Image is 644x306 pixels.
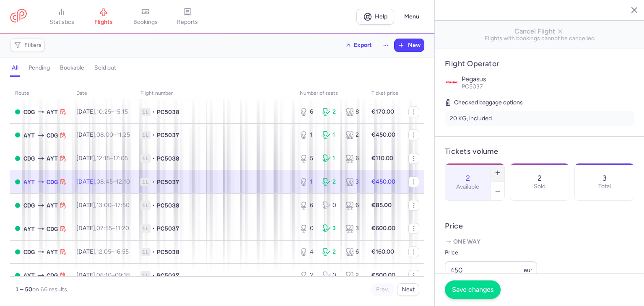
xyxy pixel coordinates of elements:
span: CDG [47,131,58,140]
a: bookings [125,8,166,26]
span: AYT [23,224,35,233]
span: PC5037 [157,224,179,233]
span: • [152,154,155,163]
span: 1L [140,201,151,210]
span: [DATE], [76,248,129,255]
span: AYT [23,271,35,280]
p: Total [598,183,611,190]
time: 11:20 [115,225,129,232]
strong: €160.00 [371,248,394,255]
th: number of seats [295,87,366,100]
a: reports [166,8,208,26]
span: statistics [49,18,74,26]
div: 1 [300,131,316,139]
a: flights [83,8,125,26]
h4: bookable [60,64,84,72]
span: • [152,271,155,280]
div: 3 [345,224,361,233]
span: [DATE], [76,272,130,279]
span: PC5038 [157,248,179,256]
h4: Flight Operator [445,59,634,69]
h4: sold out [94,64,116,72]
label: Price [445,248,537,258]
span: CDG [23,201,35,210]
span: [DATE], [76,155,128,162]
strong: €500.00 [371,272,395,279]
span: Save changes [452,286,493,293]
span: PC5038 [157,108,179,116]
div: 2 [345,131,361,139]
img: Pegasus logo [445,75,458,89]
span: – [96,225,129,232]
time: 12:05 [96,248,111,255]
time: 06:10 [96,272,112,279]
time: 12:15 [96,155,110,162]
span: Export [354,42,372,48]
span: CDG [23,107,35,117]
span: CDG [47,271,58,280]
h5: Checked baggage options [445,98,634,108]
strong: 1 – 50 [15,286,32,293]
a: Help [356,9,394,25]
span: PC5037 [462,83,483,90]
span: AYT [47,247,58,257]
time: 11:25 [117,131,130,138]
span: [DATE], [76,225,129,232]
span: AYT [47,107,58,117]
span: – [96,178,130,185]
button: Next [397,283,419,296]
p: 3 [602,174,607,182]
time: 09:35 [115,272,130,279]
div: 6 [345,154,361,163]
span: PC5037 [157,271,179,280]
time: 10:25 [96,108,111,115]
span: PC5037 [157,178,179,186]
strong: €450.00 [371,178,395,185]
time: 15:15 [114,108,128,115]
span: – [96,131,130,138]
div: 3 [345,178,361,186]
div: 6 [300,108,316,116]
div: 6 [300,201,316,210]
time: 08:45 [96,178,113,185]
span: • [152,178,155,186]
span: CDG [23,247,35,257]
span: 1L [140,224,151,233]
div: 1 [322,154,338,163]
input: --- [445,261,537,280]
li: 20 KG, included [445,111,634,126]
h4: all [12,64,18,72]
span: 1L [140,108,151,116]
span: 1L [140,271,151,280]
div: 2 [322,108,338,116]
time: 16:55 [114,248,129,255]
span: 1L [140,248,151,256]
div: 1 [322,131,338,139]
button: Prev. [371,283,394,296]
span: – [96,155,128,162]
strong: €450.00 [371,131,395,138]
span: bookings [133,18,158,26]
span: Cancel Flight [441,28,638,35]
time: 13:00 [96,202,112,209]
label: Available [456,184,479,190]
span: PC5037 [157,131,179,139]
span: flights [94,18,113,26]
th: Flight number [135,87,295,100]
span: – [96,202,130,209]
span: Flights with bookings cannot be cancelled [441,35,638,42]
h4: Tickets volume [445,147,634,156]
span: AYT [47,154,58,163]
div: 1 [300,178,316,186]
span: AYT [47,201,58,210]
div: 0 [300,224,316,233]
strong: €600.00 [371,225,395,232]
span: • [152,108,155,116]
span: [DATE], [76,178,130,185]
button: Menu [399,9,424,25]
span: • [152,224,155,233]
th: route [10,87,71,100]
span: • [152,201,155,210]
th: Ticket price [366,87,403,100]
span: – [96,108,128,115]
